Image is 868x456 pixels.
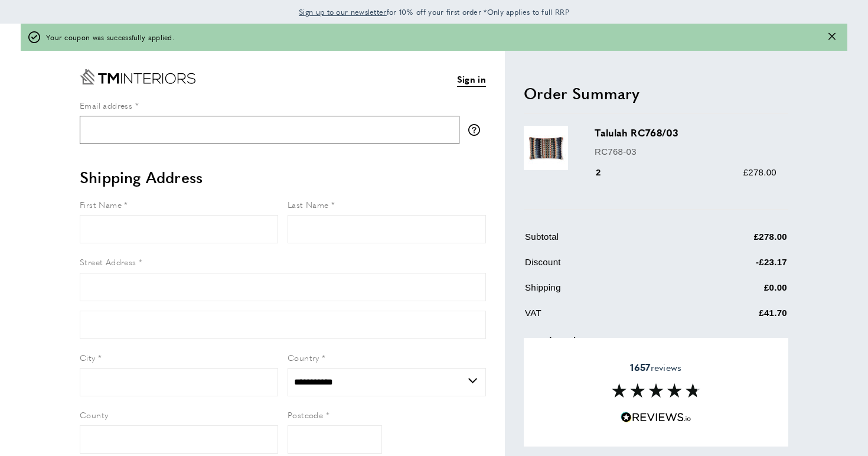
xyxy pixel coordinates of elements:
[525,255,683,278] td: Discount
[630,361,681,373] span: reviews
[457,72,486,87] a: Sign in
[595,126,776,139] h3: Talulah RC768/03
[299,6,387,18] a: Sign up to our newsletter
[288,198,329,210] span: Last Name
[684,306,788,329] td: £41.70
[630,360,650,374] strong: 1657
[80,409,108,421] span: County
[524,83,788,104] h2: Order Summary
[288,351,319,363] span: Country
[46,32,174,43] span: Your coupon was successfully applied.
[80,69,195,84] a: Go to Home page
[828,32,836,43] button: Close message
[80,351,96,363] span: City
[612,383,700,398] img: Reviews section
[288,409,323,421] span: Postcode
[525,230,683,253] td: Subtotal
[525,331,683,357] td: Grand Total
[468,124,486,136] button: More information
[743,167,776,177] span: £278.00
[80,198,122,210] span: First Name
[595,145,776,159] p: RC768-03
[299,6,569,17] span: for 10% off your first order *Only applies to full RRP
[684,281,788,304] td: £0.00
[524,126,568,170] img: Talulah RC768/03
[80,167,486,188] h2: Shipping Address
[595,165,618,180] div: 2
[80,99,132,111] span: Email address
[684,230,788,253] td: £278.00
[80,256,136,268] span: Street Address
[525,281,683,304] td: Shipping
[684,255,788,278] td: -£23.17
[621,412,691,423] img: Reviews.io 5 stars
[299,6,387,17] span: Sign up to our newsletter
[525,306,683,329] td: VAT
[684,331,788,357] td: £250.19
